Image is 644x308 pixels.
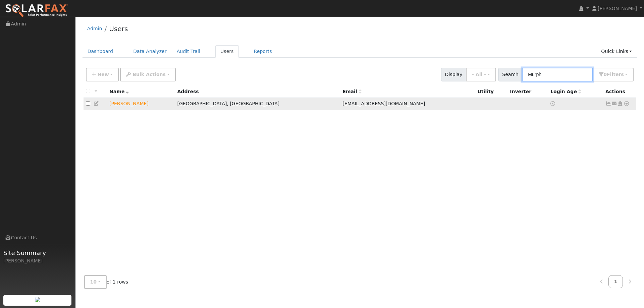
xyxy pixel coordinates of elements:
a: Dashboard [83,45,118,58]
span: of 1 rows [84,275,128,289]
span: s [621,72,624,77]
span: [PERSON_NAME] [598,6,637,11]
a: Users [109,25,128,33]
button: 0Filters [593,68,634,81]
span: Days since last login [550,89,581,94]
td: [GEOGRAPHIC_DATA], [GEOGRAPHIC_DATA] [175,98,340,110]
a: Data Analyzer [128,45,172,58]
span: Display [441,68,466,81]
a: Users [215,45,239,58]
button: - All - [466,68,496,81]
a: Admin [87,26,102,31]
a: Other actions [624,100,630,107]
span: Name [109,89,129,94]
img: retrieve [35,297,40,302]
td: Lead [107,98,175,110]
input: Search [522,68,593,81]
a: Quick Links [596,45,637,58]
a: No login access [550,101,556,106]
a: Audit Trail [172,45,205,58]
span: Email [342,89,361,94]
div: Utility [477,88,505,95]
span: Search [498,68,522,81]
div: Actions [605,88,634,95]
div: Inverter [510,88,546,95]
a: Reports [249,45,277,58]
span: [EMAIL_ADDRESS][DOMAIN_NAME] [342,101,425,106]
img: SolarFax [5,4,68,18]
a: Amurp1125@sbcglobal.net [611,100,618,107]
button: 10 [84,275,107,289]
a: Not connected [605,101,611,106]
a: 1 [608,275,623,288]
a: Login As [617,101,623,106]
span: 10 [90,279,97,285]
a: Edit User [94,101,100,106]
button: New [86,68,119,81]
div: [PERSON_NAME] [3,257,72,264]
div: Address [177,88,338,95]
button: Bulk Actions [120,68,175,81]
span: Site Summary [3,248,72,257]
span: New [97,72,109,77]
span: Bulk Actions [132,72,166,77]
span: Filter [607,72,624,77]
